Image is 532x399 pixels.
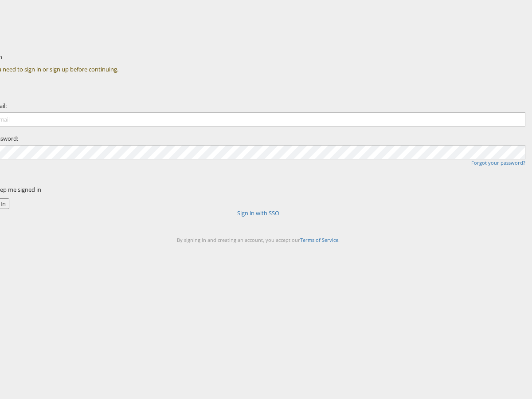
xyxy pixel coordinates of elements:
[300,237,338,243] a: Terms of Service
[237,209,279,217] a: Sign in with SSO
[471,159,525,166] a: Forgot your password?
